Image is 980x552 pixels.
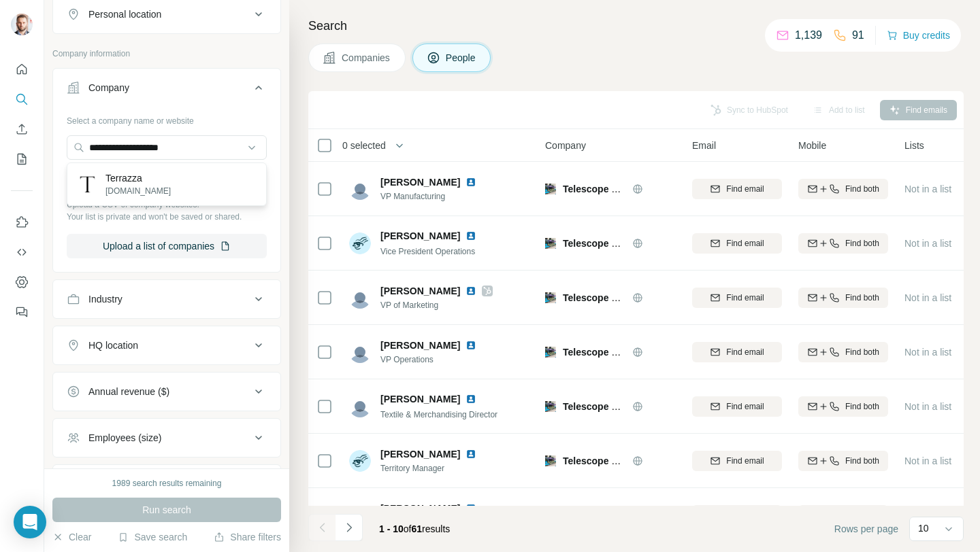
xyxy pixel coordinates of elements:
[349,450,371,472] img: Avatar
[692,396,782,417] button: Find email
[545,347,556,358] img: Logo of Telescope CasualFurniture
[904,139,924,152] span: Lists
[380,353,482,366] span: VP Operations
[692,342,782,362] button: Find email
[342,51,391,65] span: Companies
[545,184,556,194] img: Logo of Telescope CasualFurniture
[118,530,187,544] button: Save search
[349,178,371,200] img: Avatar
[904,455,951,466] span: Not in a list
[379,523,404,534] span: 1 - 10
[918,521,929,535] p: 10
[11,14,33,35] img: Avatar
[380,447,460,461] span: [PERSON_NAME]
[845,346,879,358] span: Find both
[67,109,267,127] div: Select a company name or website
[11,300,33,324] button: Feedback
[88,339,138,352] div: HQ location
[887,26,950,45] button: Buy credits
[53,421,280,454] button: Employees (size)
[380,229,460,243] span: [PERSON_NAME]
[465,503,476,514] img: LinkedIn logo
[380,502,460,515] span: [PERSON_NAME]
[11,240,33,264] button: Use Surfe API
[465,230,476,241] img: LinkedIn logo
[11,270,33,294] button: Dashboard
[726,455,764,467] span: Find email
[465,177,476,188] img: LinkedIn logo
[692,288,782,308] button: Find email
[563,292,685,303] span: Telescope CasualFurniture
[845,292,879,304] span: Find both
[11,57,33,82] button: Quick start
[465,286,476,296] img: LinkedIn logo
[380,299,493,311] span: VP of Marketing
[380,339,460,352] span: [PERSON_NAME]
[904,238,951,249] span: Not in a list
[726,346,764,358] span: Find email
[53,283,280,315] button: Industry
[349,396,371,417] img: Avatar
[412,523,423,534] span: 61
[88,431,161,445] div: Employees (size)
[798,139,826,152] span: Mobile
[798,179,888,199] button: Find both
[404,523,412,534] span: of
[88,292,122,306] div: Industry
[798,288,888,308] button: Find both
[349,504,371,526] img: Avatar
[545,139,586,152] span: Company
[795,27,822,44] p: 1,139
[53,71,280,109] button: Company
[798,505,888,525] button: Find both
[465,394,476,404] img: LinkedIn logo
[342,139,386,152] span: 0 selected
[798,342,888,362] button: Find both
[563,238,685,249] span: Telescope CasualFurniture
[78,176,97,193] img: Terrazza
[692,505,782,525] button: Find email
[726,183,764,195] span: Find email
[380,284,460,298] span: [PERSON_NAME]
[349,232,371,254] img: Avatar
[53,375,280,408] button: Annual revenue ($)
[726,292,764,304] span: Find email
[336,514,363,541] button: Navigate to next page
[11,87,33,111] button: Search
[563,347,685,358] span: Telescope CasualFurniture
[545,292,556,303] img: Logo of Telescope CasualFurniture
[904,401,951,412] span: Not in a list
[798,451,888,471] button: Find both
[11,147,33,171] button: My lists
[852,27,864,44] p: 91
[563,184,685,194] span: Telescope CasualFurniture
[53,329,280,362] button: HQ location
[446,51,477,65] span: People
[545,238,556,249] img: Logo of Telescope CasualFurniture
[845,455,879,467] span: Find both
[380,247,475,256] span: Vice President Operations
[53,468,280,500] button: Technologies
[563,401,685,412] span: Telescope CasualFurniture
[845,400,879,413] span: Find both
[692,451,782,471] button: Find email
[88,81,129,94] div: Company
[214,530,281,544] button: Share filters
[52,48,281,60] p: Company information
[380,462,482,475] span: Territory Manager
[349,287,371,309] img: Avatar
[88,385,169,398] div: Annual revenue ($)
[845,237,879,249] span: Find both
[845,183,879,195] span: Find both
[563,455,685,466] span: Telescope CasualFurniture
[379,523,450,534] span: results
[14,506,46,538] div: Open Intercom Messenger
[88,7,161,21] div: Personal location
[545,401,556,412] img: Logo of Telescope CasualFurniture
[692,233,782,254] button: Find email
[67,234,267,258] button: Upload a list of companies
[105,171,171,185] p: Terrazza
[904,292,951,303] span: Not in a list
[349,341,371,363] img: Avatar
[545,455,556,466] img: Logo of Telescope CasualFurniture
